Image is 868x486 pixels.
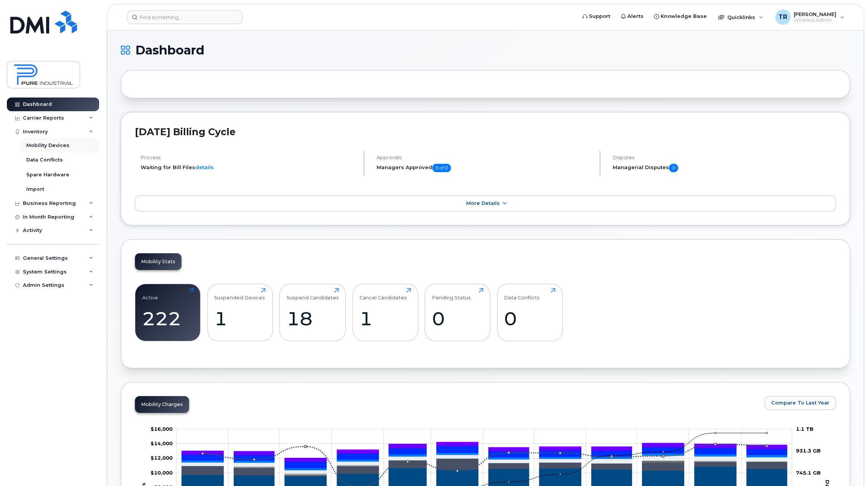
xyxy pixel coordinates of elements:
[287,307,339,330] div: 18
[182,446,787,468] g: HST
[151,455,173,461] g: $0
[151,440,173,446] tspan: $14,000
[432,164,451,172] span: 0 of 0
[141,164,357,171] li: Waiting for Bill Files
[214,307,266,330] div: 1
[141,155,357,160] h4: Process
[182,442,787,462] g: QST
[151,440,173,446] g: $0
[214,288,265,301] div: Suspended Devices
[796,426,813,432] tspan: 1.1 TB
[504,307,555,330] div: 0
[182,453,787,470] g: GST
[613,155,836,160] h4: Disputes
[135,45,204,56] span: Dashboard
[377,155,593,160] h4: Approvals
[796,470,821,476] tspan: 745.1 GB
[432,288,483,337] a: Pending Status0
[151,426,173,432] tspan: $16,000
[432,288,471,301] div: Pending Status
[432,307,483,330] div: 0
[151,455,173,461] tspan: $12,000
[771,399,829,406] span: Compare To Last Year
[142,307,194,330] div: 222
[377,164,593,172] h5: Managers Approved
[135,126,836,137] h2: [DATE] Billing Cycle
[151,426,173,432] g: $0
[359,288,411,337] a: Cancel Candidates1
[287,288,339,337] a: Suspend Candidates18
[613,164,836,172] h5: Managerial Disputes
[287,288,339,301] div: Suspend Candidates
[466,200,500,206] span: More Details
[359,288,407,301] div: Cancel Candidates
[182,455,787,473] g: Features
[669,164,678,172] span: 0
[765,396,836,410] button: Compare To Last Year
[195,164,214,170] a: details
[214,288,266,337] a: Suspended Devices1
[504,288,540,301] div: Data Conflicts
[796,448,821,454] tspan: 931.3 GB
[182,459,787,476] g: Roaming
[142,288,158,301] div: Active
[151,470,173,476] g: $0
[504,288,555,337] a: Data Conflicts0
[359,307,411,330] div: 1
[151,470,173,476] tspan: $10,000
[142,288,194,337] a: Active222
